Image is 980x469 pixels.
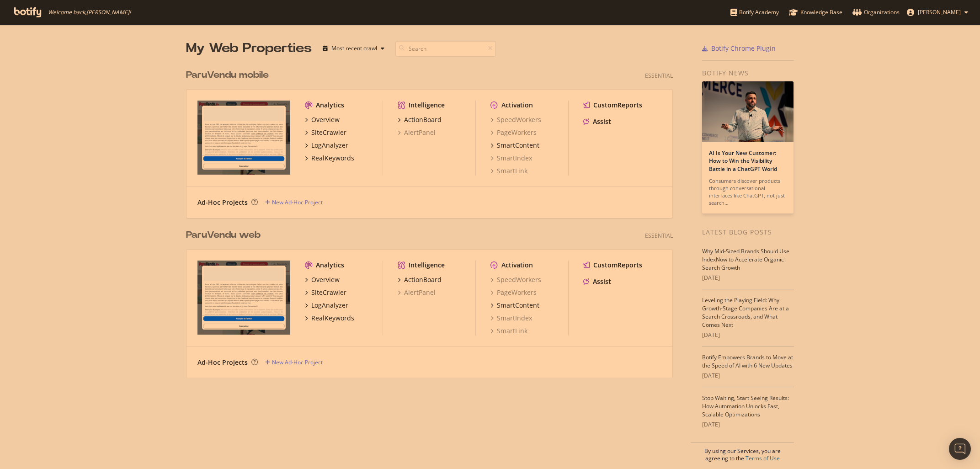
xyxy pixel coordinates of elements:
[186,229,261,242] div: ParuVendu web
[398,128,436,137] a: AlertPanel
[789,8,842,17] div: Knowledge Base
[272,198,323,206] div: New Ad-Hoc Project
[702,372,794,380] div: [DATE]
[490,128,537,137] a: PageWorkers
[746,454,780,462] a: Terms of Use
[490,275,541,284] a: SpeedWorkers
[305,141,348,150] a: LogAnalyzer
[490,301,539,310] a: SmartContent
[702,353,793,369] a: Botify Empowers Brands to Move at the Speed of AI with 6 New Updates
[319,41,388,56] button: Most recent crawl
[593,261,642,270] div: CustomReports
[186,229,264,242] a: ParuVendu web
[311,154,354,163] div: RealKeywords
[490,154,532,163] a: SmartIndex
[197,358,248,367] div: Ad-Hoc Projects
[404,275,442,284] div: ActionBoard
[197,101,290,175] img: www.paruvendu.fr
[265,198,323,206] a: New Ad-Hoc Project
[490,326,527,336] a: SmartLink
[305,288,346,297] a: SiteCrawler
[404,115,442,124] div: ActionBoard
[702,274,794,282] div: [DATE]
[583,277,611,286] a: Assist
[501,101,533,110] div: Activation
[311,115,340,124] div: Overview
[583,117,611,126] a: Assist
[409,261,445,270] div: Intelligence
[730,8,779,17] div: Botify Academy
[272,358,323,366] div: New Ad-Hoc Project
[186,69,272,82] a: ParuVendu mobile
[709,149,777,172] a: AI Is Your New Customer: How to Win the Visibility Battle in a ChatGPT World
[583,261,642,270] a: CustomReports
[490,288,537,297] a: PageWorkers
[186,39,312,58] div: My Web Properties
[197,261,290,335] img: www.paruvendu.fr
[398,288,436,297] a: AlertPanel
[316,101,344,110] div: Analytics
[305,154,354,163] a: RealKeywords
[593,277,611,286] div: Assist
[949,438,971,460] div: Open Intercom Messenger
[711,44,776,53] div: Botify Chrome Plugin
[490,115,541,124] a: SpeedWorkers
[497,301,539,310] div: SmartContent
[900,5,975,20] button: [PERSON_NAME]
[702,247,789,272] a: Why Mid-Sized Brands Should Use IndexNow to Accelerate Organic Search Growth
[702,81,794,142] img: AI Is Your New Customer: How to Win the Visibility Battle in a ChatGPT World
[398,115,442,124] a: ActionBoard
[583,101,642,110] a: CustomReports
[702,296,789,329] a: Leveling the Playing Field: Why Growth-Stage Companies Are at a Search Crossroads, and What Comes...
[645,72,673,80] div: Essential
[702,44,776,53] a: Botify Chrome Plugin
[311,128,346,137] div: SiteCrawler
[186,58,680,378] div: grid
[593,101,642,110] div: CustomReports
[852,8,900,17] div: Organizations
[702,331,794,339] div: [DATE]
[490,166,527,176] a: SmartLink
[490,314,532,323] a: SmartIndex
[702,68,794,78] div: Botify news
[645,232,673,240] div: Essential
[331,46,377,51] div: Most recent crawl
[305,128,346,137] a: SiteCrawler
[305,115,340,124] a: Overview
[197,198,248,207] div: Ad-Hoc Projects
[186,69,269,82] div: ParuVendu mobile
[593,117,611,126] div: Assist
[316,261,344,270] div: Analytics
[311,301,348,310] div: LogAnalyzer
[311,314,354,323] div: RealKeywords
[409,101,445,110] div: Intelligence
[305,314,354,323] a: RealKeywords
[702,394,789,418] a: Stop Waiting, Start Seeing Results: How Automation Unlocks Fast, Scalable Optimizations
[691,442,794,462] div: By using our Services, you are agreeing to the
[305,275,340,284] a: Overview
[395,41,496,57] input: Search
[311,288,346,297] div: SiteCrawler
[709,177,787,207] div: Consumers discover products through conversational interfaces like ChatGPT, not just search…
[265,358,323,366] a: New Ad-Hoc Project
[501,261,533,270] div: Activation
[497,141,539,150] div: SmartContent
[305,301,348,310] a: LogAnalyzer
[702,227,794,237] div: Latest Blog Posts
[398,275,442,284] a: ActionBoard
[311,141,348,150] div: LogAnalyzer
[490,141,539,150] a: SmartContent
[311,275,340,284] div: Overview
[702,421,794,429] div: [DATE]
[918,8,961,16] span: Sabrina Colmant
